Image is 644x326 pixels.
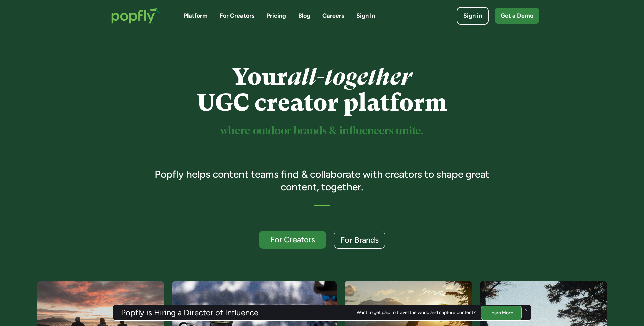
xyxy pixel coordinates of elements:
a: Blog [298,12,310,20]
a: For Brands [334,231,385,249]
a: For Creators [220,12,254,20]
a: home [105,1,167,30]
div: Want to get paid to travel the world and capture content? [357,310,476,315]
a: Sign In [356,12,375,20]
h3: Popfly is Hiring a Director of Influence [121,309,258,317]
div: Sign in [463,12,482,20]
div: For Creators [265,235,320,244]
sup: where outdoor brands & influencers unite. [220,126,424,136]
h1: Your UGC creator platform [145,64,499,116]
a: Careers [322,12,344,20]
a: Sign in [457,7,489,25]
a: For Creators [259,231,326,249]
h3: Popfly helps content teams find & collaborate with creators to shape great content, together. [145,168,499,193]
a: Get a Demo [495,8,539,24]
div: For Brands [340,236,379,244]
div: Get a Demo [501,12,533,20]
em: all-together [288,63,412,90]
a: Platform [183,12,208,20]
a: Learn More [481,305,522,320]
a: Pricing [266,12,286,20]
